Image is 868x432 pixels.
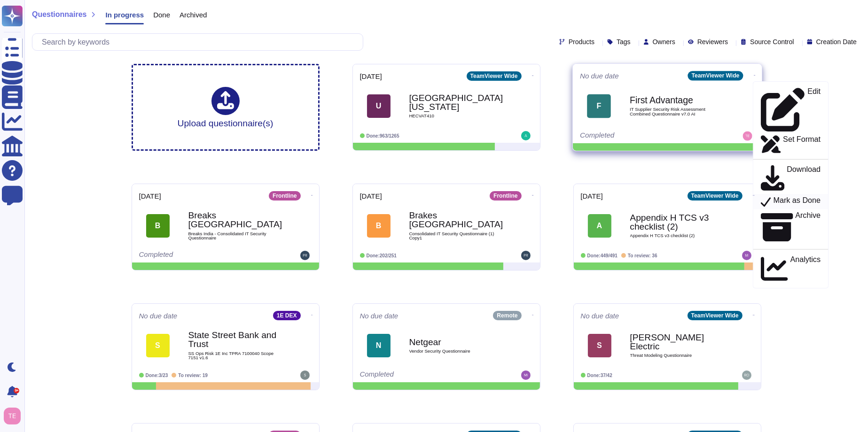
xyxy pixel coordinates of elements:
b: Brakes [GEOGRAPHIC_DATA] [409,211,503,229]
div: TeamViewer Wide [688,311,743,320]
span: Creation Date [816,39,857,45]
b: [GEOGRAPHIC_DATA][US_STATE] [409,93,503,111]
p: Mark as Done [773,196,821,208]
b: [PERSON_NAME] Electric [630,333,724,351]
p: Archive [795,212,821,243]
span: IT Supplier Security Risk Assessment Combined Questionnaire v7.0 AI [630,107,725,116]
img: user [742,251,751,260]
span: To review: 19 [178,373,208,378]
div: Remote [493,311,521,320]
a: Edit [753,85,828,133]
span: In progress [105,11,144,18]
b: First Advantage [630,96,725,105]
span: [DATE] [360,73,382,80]
b: Netgear [409,338,503,347]
a: Archive [753,209,828,245]
span: Done: 963/1265 [367,133,399,139]
img: user [742,370,751,380]
span: Products [569,39,594,45]
div: 9+ [14,388,19,393]
span: Done: 202/251 [367,253,397,258]
img: user [300,370,310,380]
p: Analytics [790,255,821,282]
p: Set Format [783,136,821,154]
span: Consolidated IT Security Questionnaire (1) Copy1 [409,231,503,240]
div: TeamViewer Wide [688,71,743,80]
a: Set Format [753,134,828,155]
div: N [367,334,391,357]
div: Completed [360,370,475,380]
span: To review: 36 [628,253,657,258]
span: Appendix H TCS v3 checklist (2) [630,233,724,238]
div: Upload questionnaire(s) [178,87,274,128]
img: user [300,251,310,260]
div: 1E DEX [273,311,301,320]
span: Archived [180,11,207,18]
div: U [367,94,391,118]
a: Mark as Done [753,194,828,209]
div: S [146,334,170,357]
div: TeamViewer Wide [688,191,743,201]
span: [DATE] [139,193,161,200]
img: user [743,131,752,141]
span: Done [153,11,170,18]
img: user [4,408,21,424]
span: [DATE] [360,193,382,200]
div: B [146,214,170,238]
span: Source Control [750,39,794,45]
div: B [367,214,391,238]
span: Done: 3/23 [146,373,168,378]
div: Frontline [490,191,521,201]
span: HECVAT410 [409,114,503,118]
b: Appendix H TCS v3 checklist (2) [630,213,724,231]
button: user [2,406,27,426]
span: No due date [139,312,178,319]
span: No due date [581,312,619,319]
div: Completed [580,131,696,141]
img: user [521,131,531,140]
span: Breaks India - Consolidated IT Security Questionnaire [188,231,282,240]
a: Download [753,163,828,194]
span: Vendor Security Questionnaire [409,349,503,354]
span: Questionnaires [32,11,86,18]
span: Threat Modeling Questionnaire [630,353,724,358]
p: Edit [807,88,821,131]
span: [DATE] [581,193,603,200]
input: Search by keywords [37,34,363,50]
div: A [588,214,611,238]
div: Frontline [269,191,300,201]
b: Breaks [GEOGRAPHIC_DATA] [188,211,282,229]
span: No due date [580,72,619,79]
div: Completed [139,251,254,260]
div: F [587,94,611,118]
p: Download [787,165,821,192]
span: SS Ops Risk 1E Inc TPRA 7100040 Scope 7151 v1.6 [188,351,282,360]
span: Reviewers [697,39,728,45]
a: Analytics [753,253,828,284]
span: Owners [653,39,675,45]
span: Tags [617,39,631,45]
span: Done: 37/42 [587,373,612,378]
img: user [521,251,531,260]
span: No due date [360,312,399,319]
span: Done: 449/491 [587,253,618,258]
div: S [588,334,611,357]
b: State Street Bank and Trust [188,331,282,348]
img: user [521,370,531,380]
div: TeamViewer Wide [467,71,522,81]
